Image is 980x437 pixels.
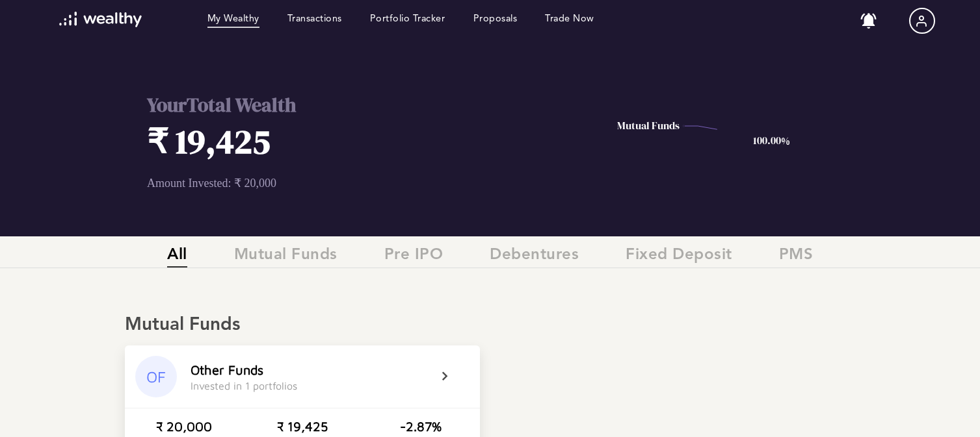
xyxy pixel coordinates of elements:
[277,419,328,434] div: ₹ 19,425
[147,92,563,118] h2: Your Total Wealth
[370,14,445,28] a: Portfolio Tracker
[545,14,594,28] a: Trade Now
[191,362,263,377] div: Other Funds
[473,14,518,28] a: Proposals
[626,246,732,268] span: Fixed Deposit
[779,246,814,268] span: PMS
[59,12,142,27] img: wl-logo-white.svg
[135,356,177,397] div: OF
[147,176,563,190] p: Amount Invested: ₹ 20,000
[400,419,442,434] div: -2.87%
[125,314,855,336] div: Mutual Funds
[147,118,563,164] h1: ₹ 19,425
[384,246,444,268] span: Pre IPO
[753,133,790,147] text: 100.00%
[287,14,342,28] a: Transactions
[191,380,297,392] div: Invested in 1 portfolios
[617,118,680,132] text: Mutual Funds
[234,246,338,268] span: Mutual Funds
[490,246,579,268] span: Debentures
[207,14,259,28] a: My Wealthy
[156,419,212,434] div: ₹ 20,000
[167,246,187,268] span: All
